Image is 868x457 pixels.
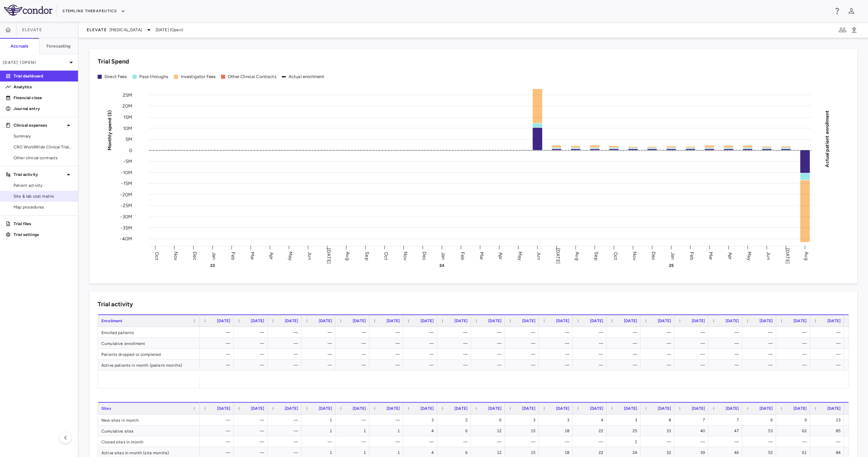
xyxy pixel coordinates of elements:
div: — [477,349,501,360]
span: ELEVATE [87,27,107,33]
div: — [511,360,535,370]
text: Mar [708,252,714,260]
div: — [613,327,637,338]
div: 4 [409,425,434,436]
tspan: 15M [123,114,132,120]
div: 53 [748,425,773,436]
div: — [443,360,468,370]
p: [DATE] (Open) [3,59,67,66]
div: — [714,338,739,349]
tspan: 25M [123,92,132,98]
span: Map procedures [14,204,73,210]
div: — [579,338,603,349]
div: 12 [477,425,501,436]
span: ELEVATE [22,27,42,33]
div: — [613,349,637,360]
div: — [409,327,434,338]
p: Trial activity [14,171,64,178]
div: 40 [680,425,705,436]
div: — [274,349,298,360]
div: 1 [308,425,332,436]
tspan: -35M [120,225,132,231]
div: — [748,338,773,349]
text: Feb [689,252,695,260]
div: — [409,349,434,360]
div: — [477,327,501,338]
div: — [647,327,671,338]
div: 7 [680,415,705,425]
div: Other Clinical Contracts [228,74,276,80]
div: — [240,338,264,349]
text: Mar [479,252,485,260]
div: 3 [409,415,434,425]
text: Sep [593,252,599,260]
span: [DATE] [387,406,400,411]
div: — [613,338,637,349]
text: Dec [421,251,427,260]
text: Nov [632,251,637,260]
tspan: Actual patient enrollment [824,110,830,167]
div: — [714,360,739,370]
div: — [680,360,705,370]
text: Apr [498,252,504,259]
div: 7 [714,415,739,425]
span: [DATE] [759,318,773,323]
div: — [341,360,366,370]
div: — [748,436,773,447]
div: — [613,360,637,370]
span: [DATE] [624,406,637,411]
img: logo-full-BYUhSk78.svg [4,5,53,16]
span: [DATE] [556,406,569,411]
div: — [274,425,298,436]
div: — [714,327,739,338]
div: — [240,425,264,436]
tspan: 10M [123,125,132,131]
div: — [545,327,569,338]
div: 85 [816,425,841,436]
span: Site & lab cost matrix [14,193,73,199]
tspan: -10M [121,169,132,175]
div: — [308,338,332,349]
div: — [782,436,807,447]
tspan: -20M [120,191,132,197]
span: [DATE] [658,318,671,323]
h6: Trial activity [98,300,133,309]
text: Jun [307,252,313,260]
h6: Accruals [11,43,28,49]
span: [DATE] [793,318,807,323]
div: — [274,338,298,349]
div: — [579,327,603,338]
span: [DATE] [827,318,841,323]
div: 22 [579,425,603,436]
div: — [748,327,773,338]
div: — [308,349,332,360]
span: [DATE] [793,406,807,411]
div: 6 [443,425,468,436]
div: — [816,360,841,370]
text: Oct [613,252,618,260]
div: — [477,360,501,370]
div: — [206,415,230,425]
div: — [240,436,264,447]
div: — [545,436,569,447]
text: 25 [669,263,674,268]
div: — [579,436,603,447]
div: — [816,327,841,338]
div: Pass-throughs [139,74,169,80]
div: — [714,349,739,360]
span: [DATE] [726,318,739,323]
div: — [680,349,705,360]
div: 33 [647,425,671,436]
div: — [545,349,569,360]
div: — [341,349,366,360]
div: 62 [782,425,807,436]
text: Dec [192,251,198,260]
span: Enrollment [101,318,123,323]
div: — [240,349,264,360]
div: — [240,415,264,425]
span: [DATE] [488,318,501,323]
text: May [746,251,752,260]
text: Feb [230,252,236,260]
div: — [511,436,535,447]
div: — [308,436,332,447]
